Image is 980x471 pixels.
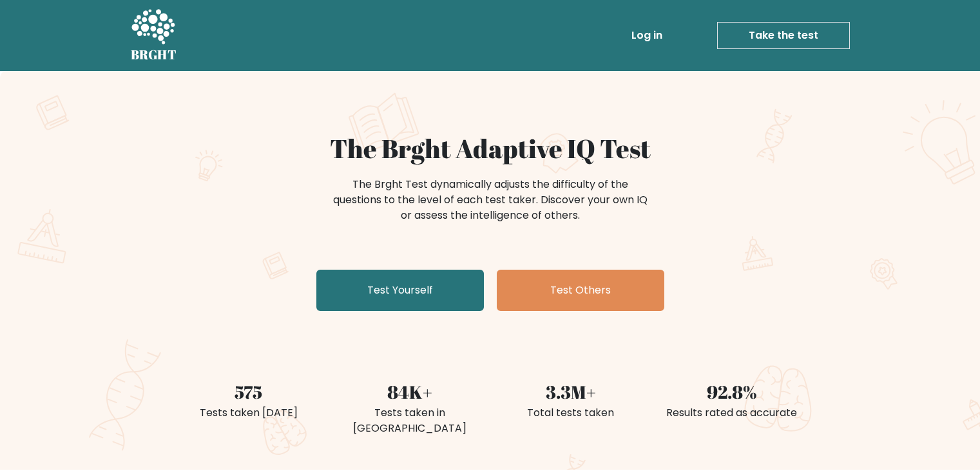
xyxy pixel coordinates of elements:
[626,23,668,48] a: Log in
[316,270,484,311] a: Test Yourself
[659,378,805,405] div: 92.8%
[717,22,850,49] a: Take the test
[176,133,805,164] h1: The Brght Adaptive IQ Test
[131,47,177,63] h5: BRGHT
[498,405,644,421] div: Total tests taken
[131,5,177,66] a: BRGHT
[497,270,664,311] a: Test Others
[176,378,322,405] div: 575
[659,405,805,421] div: Results rated as accurate
[329,177,651,223] div: The Brght Test dynamically adjusts the difficulty of the questions to the level of each test take...
[176,405,322,421] div: Tests taken [DATE]
[498,378,644,405] div: 3.3M+
[337,405,483,436] div: Tests taken in [GEOGRAPHIC_DATA]
[337,378,483,405] div: 84K+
